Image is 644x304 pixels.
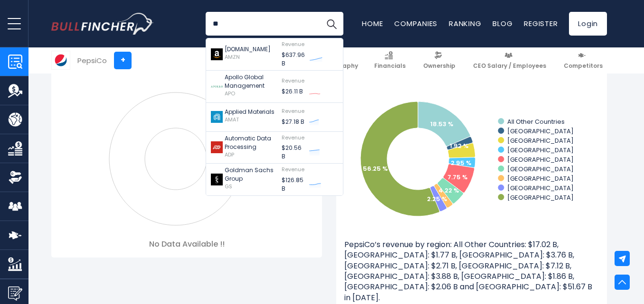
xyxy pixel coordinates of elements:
text: [GEOGRAPHIC_DATA] [507,136,574,145]
span: Revenue [282,134,304,141]
span: Revenue [282,166,304,173]
text: 4.22 % [438,186,459,195]
span: Revenue [282,107,304,115]
text: 1.92 % [450,141,469,150]
text: [GEOGRAPHIC_DATA] [507,155,574,164]
img: Bullfincher logo [51,13,154,35]
div: PepsiCo [77,55,107,66]
div: No Data Available !! [59,240,314,249]
p: $126.85 B [282,176,304,193]
p: PepsiCo’s revenue by region: All Other Countries: $17.02 B, [GEOGRAPHIC_DATA]: $1.77 B, [GEOGRAPH... [344,240,599,303]
span: AMZN [225,53,240,61]
img: PEP logo [52,51,70,69]
h3: Revenue by Region [344,62,430,74]
span: Financials [374,62,406,70]
span: CEO Salary / Employees [473,62,546,70]
span: Geography [323,62,358,70]
a: Blog [492,18,512,28]
text: [GEOGRAPHIC_DATA] [507,193,574,202]
button: Search [320,12,343,36]
text: All Other Countries [507,117,565,126]
p: $637.96 B [282,51,305,68]
a: Applied Materials AMAT Revenue $27.18 B [206,103,343,132]
a: Competitors [559,47,607,74]
span: Competitors [564,62,603,70]
p: Apollo Global Management [225,73,277,90]
text: 18.53 % [430,120,454,129]
text: [GEOGRAPHIC_DATA] [507,127,574,136]
span: Ownership [423,62,455,70]
a: Ranking [449,18,481,28]
a: Financials [370,47,410,74]
p: Goldman Sachs Group [225,166,277,183]
a: Goldman Sachs Group GS Revenue $126.85 B [206,164,343,195]
a: Ownership [419,47,460,74]
text: [GEOGRAPHIC_DATA] [507,146,574,155]
img: Ownership [8,170,22,184]
a: Apollo Global Management APO Revenue $26.11 B [206,71,343,103]
a: Home [362,18,383,28]
p: Applied Materials [225,108,275,116]
text: 56.25 % [363,164,388,173]
p: $27.18 B [282,118,304,126]
span: AMAT [225,116,239,123]
a: Register [524,18,558,28]
text: [GEOGRAPHIC_DATA] [507,184,574,193]
a: [DOMAIN_NAME] AMZN Revenue $637.96 B [206,38,343,71]
a: Login [569,12,607,36]
text: [GEOGRAPHIC_DATA] [507,174,574,183]
a: CEO Salary / Employees [469,47,550,74]
p: $26.11 B [282,87,304,96]
span: Revenue [282,40,304,48]
a: Companies [394,18,437,28]
a: Automatic Data Processing ADP Revenue $20.56 B [206,132,343,164]
text: 7.75 % [447,173,468,182]
span: Revenue [282,77,304,84]
span: ADP [225,151,234,158]
a: + [114,52,132,69]
span: GS [225,183,232,190]
h3: Revenue by Segment [59,62,155,74]
p: Automatic Data Processing [225,134,277,151]
text: [GEOGRAPHIC_DATA] [507,165,574,174]
p: $20.56 B [282,144,304,161]
p: [DOMAIN_NAME] [225,45,271,54]
a: Go to homepage [51,13,153,35]
span: APO [225,90,235,97]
